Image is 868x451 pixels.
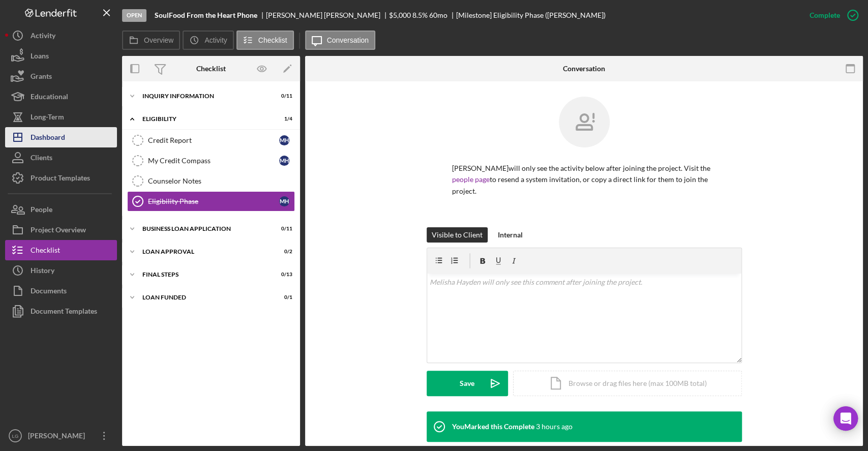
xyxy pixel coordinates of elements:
[31,107,64,130] div: Long-Term
[456,11,606,19] div: [Milestone] Eligibility Phase ([PERSON_NAME])
[452,423,534,431] div: You Marked this Complete
[148,157,279,165] div: My Credit Compass
[31,127,65,150] div: Dashboard
[144,36,173,44] label: Overview
[12,433,19,439] text: LG
[122,9,146,22] div: Open
[183,31,233,50] button: Activity
[5,25,117,46] button: Activity
[427,227,488,243] button: Visible to Client
[274,249,292,255] div: 0 / 2
[236,31,294,50] button: Checklist
[5,86,117,107] button: Educational
[31,168,90,191] div: Product Templates
[148,136,279,144] div: Credit Report
[142,226,267,232] div: BUSINESS LOAN APPLICATION
[810,5,840,25] div: Complete
[563,65,605,73] div: Conversation
[432,227,483,243] div: Visible to Client
[5,46,117,66] button: Loans
[5,301,117,321] button: Document Templates
[122,31,180,50] button: Overview
[452,163,716,197] p: [PERSON_NAME] will only see the activity below after joining the project. Visit the to resend a s...
[536,423,573,431] time: 2025-09-29 19:24
[493,227,528,243] button: Internal
[148,197,279,205] div: Eligibility Phase
[25,426,92,448] div: [PERSON_NAME]
[31,199,52,222] div: People
[148,177,294,185] div: Counselor Notes
[31,220,86,243] div: Project Overview
[389,11,411,19] span: $5,000
[274,272,292,278] div: 0 / 13
[258,36,287,44] label: Checklist
[31,147,52,170] div: Clients
[460,371,474,396] div: Save
[305,31,376,50] button: Conversation
[127,151,295,171] a: My Credit CompassMH
[274,294,292,300] div: 0 / 1
[31,260,54,283] div: History
[429,11,447,19] div: 60 mo
[155,11,257,19] b: SoulFood From the Heart Phone
[5,66,117,86] button: Grants
[5,240,117,260] button: Checklist
[266,11,389,19] div: [PERSON_NAME] [PERSON_NAME]
[31,301,97,324] div: Document Templates
[142,93,267,99] div: INQUIRY INFORMATION
[274,226,292,232] div: 0 / 11
[127,171,295,191] a: Counselor Notes
[799,5,863,25] button: Complete
[833,406,858,431] div: Open Intercom Messenger
[5,426,117,446] button: LG[PERSON_NAME]
[31,66,52,89] div: Grants
[274,93,292,99] div: 0 / 11
[5,220,117,240] button: Project Overview
[5,147,117,168] button: Clients
[5,107,117,127] button: Long-Term
[142,294,267,300] div: LOAN FUNDED
[127,191,295,212] a: Eligibility PhaseMH
[327,36,369,44] label: Conversation
[274,116,292,122] div: 1 / 4
[142,249,267,255] div: Loan Approval
[5,127,117,147] button: Dashboard
[31,86,68,109] div: Educational
[196,65,226,73] div: Checklist
[279,196,289,206] div: M H
[279,156,289,166] div: M H
[31,25,55,48] div: Activity
[498,227,523,243] div: Internal
[279,135,289,145] div: M H
[127,130,295,151] a: Credit ReportMH
[5,168,117,188] button: Product Templates
[31,240,60,263] div: Checklist
[5,199,117,220] button: People
[412,11,428,19] div: 8.5 %
[5,260,117,281] button: History
[142,272,267,278] div: Final Steps
[5,281,117,301] button: Documents
[204,36,227,44] label: Activity
[452,175,490,184] a: people page
[427,371,508,396] button: Save
[31,46,49,69] div: Loans
[31,281,67,304] div: Documents
[142,116,267,122] div: Eligibility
